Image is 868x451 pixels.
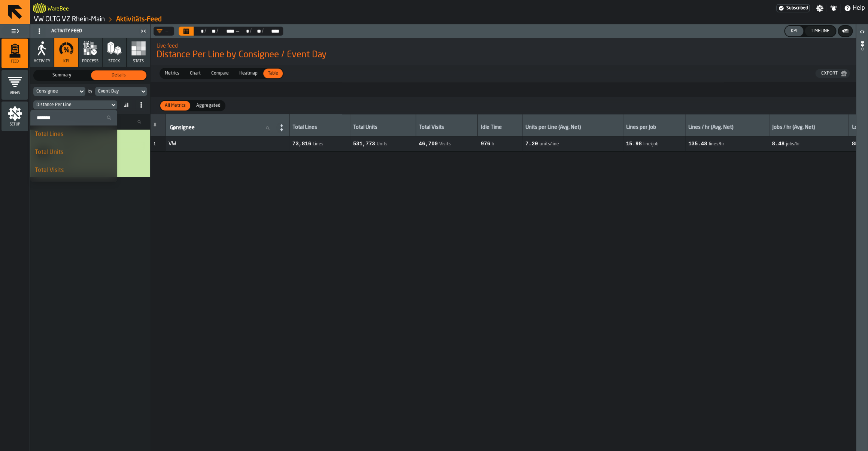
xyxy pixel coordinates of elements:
div: Total Units [35,148,113,157]
span: 531,773 [353,141,375,147]
div: DropdownMenuValue-eventDay [95,87,147,96]
span: All Metrics [162,102,189,109]
label: button-switch-multi-All Metrics [160,100,191,111]
div: thumb [34,70,89,80]
span: Heatmap [236,70,260,77]
span: Lines [313,142,324,147]
div: thumb [91,70,146,80]
span: Compare [208,70,232,77]
div: thumb [235,69,262,78]
div: Total Units [353,124,413,132]
label: button-switch-multi-Compare [206,68,234,79]
span: 7.20 [525,141,538,147]
div: thumb [160,69,184,78]
label: button-switch-multi-Summary [33,70,90,81]
span: Units [377,142,388,147]
div: Timeline [808,28,832,34]
div: by [88,90,92,94]
a: link-to-/wh/i/44979e6c-6f66-405e-9874-c1e29f02a54a/settings/billing [776,4,810,12]
h2: Sub Title [48,4,69,12]
span: Views [1,91,28,95]
span: line/job [643,142,658,147]
div: Menu Subscription [776,4,810,12]
label: button-toggle-Help [841,4,868,13]
span: h [492,142,494,147]
div: Select date range [206,28,216,34]
span: Summary [36,72,88,79]
div: / [216,28,218,34]
div: thumb [160,101,190,111]
a: logo-header [33,1,46,15]
div: / [204,28,206,34]
div: DropdownMenuValue-eventDay [98,89,137,94]
a: link-to-/wh/i/44979e6c-6f66-405e-9874-c1e29f02a54a/feed/cb2375cd-a213-45f6-a9a8-871f1953d9f6 [116,15,162,24]
li: dropdown-item [30,161,117,179]
header: Info [856,24,868,451]
div: DropdownMenuValue-totalDistancePerLine [33,100,117,109]
div: title-Distance Per Line by Consignee / Event Day [151,38,856,65]
span: — [235,28,240,34]
label: button-switch-multi-Metrics [160,68,185,79]
label: button-toggle-Close me [138,27,149,36]
ul: dropdown-menu [30,110,117,449]
div: thumb [192,101,225,111]
label: button-toggle-Notifications [827,4,840,12]
label: button-switch-multi-Heatmap [234,68,262,79]
span: Subscribed [786,6,808,11]
div: / [262,28,264,34]
span: Stats [133,59,144,64]
span: lines/hr [708,142,724,147]
div: Idle Time [481,124,519,132]
div: Lines / hr (Avg. Net) [688,124,765,132]
div: DropdownMenuValue- [157,28,168,34]
span: Chart [187,70,204,77]
span: # [154,122,157,128]
div: DropdownMenuValue-consignee [33,87,85,96]
li: menu Views [1,70,28,100]
button: button-KPI [785,26,803,36]
div: KPI [788,28,800,34]
span: Distance Per Line by Consignee / Event Day [157,49,850,61]
span: 73,816 [292,141,311,147]
h2: Sub Title [157,42,850,49]
span: 46,700 [419,141,437,147]
div: Info [859,39,865,449]
div: thumb [263,69,283,78]
span: 135.48 [688,141,707,147]
span: 15.98 [626,141,642,147]
label: button-toggle-Settings [813,4,826,12]
label: button-toggle-Toggle Full Menu [1,26,28,36]
span: 8.48 [772,141,784,147]
div: DropdownMenuValue-consignee [36,89,75,94]
div: Jobs / hr (Avg. Net) [772,124,846,132]
span: Feed [1,60,28,64]
li: dropdown-item [30,179,117,197]
span: label [170,125,195,131]
label: button-toggle-Open [857,26,867,39]
span: VW [169,141,176,147]
label: button-switch-multi-Table [262,68,283,79]
div: Total Lines [292,124,347,132]
span: process [82,59,98,64]
div: Total Visits [419,124,474,132]
span: 1 [154,142,156,146]
div: DropdownMenuValue-totalDistancePerLine [36,102,107,108]
button: button-Export [815,69,850,78]
span: Table [265,70,281,77]
div: DropdownMenuValue- [154,27,174,36]
span: Details [92,72,145,79]
a: link-to-/wh/i/44979e6c-6f66-405e-9874-c1e29f02a54a/simulations [34,15,105,24]
div: Total Lines [35,130,113,139]
div: Activity Feed [32,25,138,37]
div: thumb [185,69,205,78]
div: Select date range [264,28,280,34]
label: button-switch-multi-Aggregated [191,100,225,111]
span: jobs/hr [786,142,800,147]
div: Total Visits [35,166,113,175]
div: Select date range [194,28,204,34]
div: Select date range [179,27,283,36]
span: units/line [539,142,559,147]
div: Select date range [240,28,250,34]
div: Lines per Job [626,124,682,132]
label: button-switch-multi-Details [90,70,147,81]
